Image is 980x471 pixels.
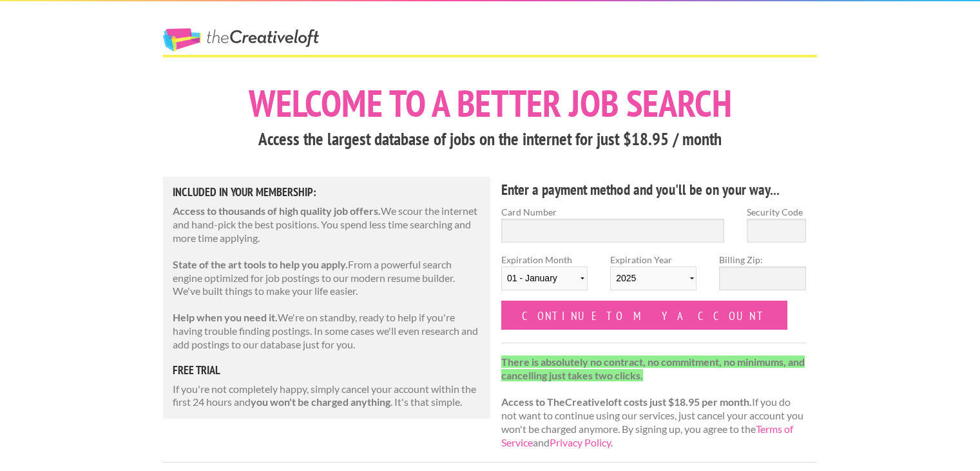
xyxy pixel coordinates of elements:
label: Expiration Month [501,253,588,301]
p: If you do not want to continue using our services, just cancel your account you won't be charged ... [501,356,806,450]
a: Terms of Service [501,423,793,448]
p: From a powerful search engine optimized for job postings to our modern resume builder. We've buil... [173,258,481,298]
strong: State of the art tools to help you apply. [173,258,348,270]
a: Privacy Policy [550,436,611,448]
input: Continue to my account [501,301,787,330]
strong: Access to TheCreativeloft costs just $18.95 per month. [501,396,752,408]
strong: There is absolutely no contract, no commitment, no minimums, and cancelling just takes two clicks. [501,356,805,381]
p: If you're not completely happy, simply cancel your account within the first 24 hours and . It's t... [173,383,481,410]
h1: Welcome to a better job search [163,85,817,122]
label: Expiration Year [610,253,697,301]
select: Expiration Year [610,266,697,290]
label: Security Code [747,205,806,219]
h5: free trial [173,365,481,376]
p: We're on standby, ready to help if you're having trouble finding postings. In some cases we'll ev... [173,311,481,351]
h3: Access the largest database of jobs on the internet for just $18.95 / month [163,127,817,152]
h5: Included in Your Membership: [173,186,481,198]
label: Billing Zip: [719,253,805,266]
strong: Help when you need it. [173,311,278,323]
a: The Creative Loft [163,28,319,52]
strong: you won't be charged anything [251,396,390,408]
label: Card Number [501,205,724,219]
select: Expiration Month [501,266,588,290]
p: We scour the internet and hand-pick the best positions. You spend less time searching and more ti... [173,205,481,245]
h4: Enter a payment method and you'll be on your way... [501,179,806,200]
strong: Access to thousands of high quality job offers. [173,205,381,217]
